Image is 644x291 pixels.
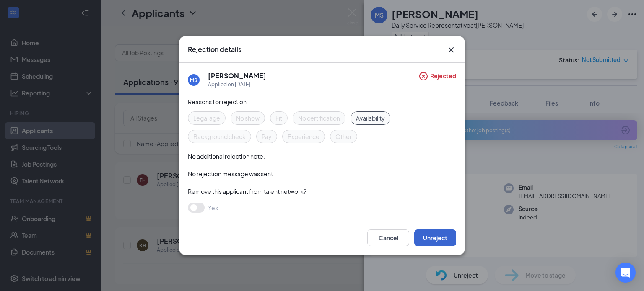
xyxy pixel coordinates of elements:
[615,263,636,283] div: Open Intercom Messenger
[418,71,428,81] svg: CircleCross
[356,113,385,123] span: Availability
[193,113,220,123] span: Legal age
[188,188,306,195] span: Remove this applicant from talent network?
[208,203,218,213] span: Yes
[275,113,282,123] span: Fit
[190,77,197,84] div: MS
[335,132,352,141] span: Other
[208,80,266,89] div: Applied on [DATE]
[188,170,275,178] span: No rejection message was sent.
[208,71,266,80] h5: [PERSON_NAME]
[367,229,409,246] button: Cancel
[236,113,260,123] span: No show
[298,113,340,123] span: No certification
[446,45,456,55] button: Close
[188,45,241,54] h3: Rejection details
[188,98,247,106] span: Reasons for rejection
[188,152,265,160] span: No additional rejection note.
[262,132,272,141] span: Pay
[430,71,456,89] span: Rejected
[446,45,456,55] svg: Cross
[288,132,319,141] span: Experience
[414,229,456,246] button: Unreject
[193,132,246,141] span: Background check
